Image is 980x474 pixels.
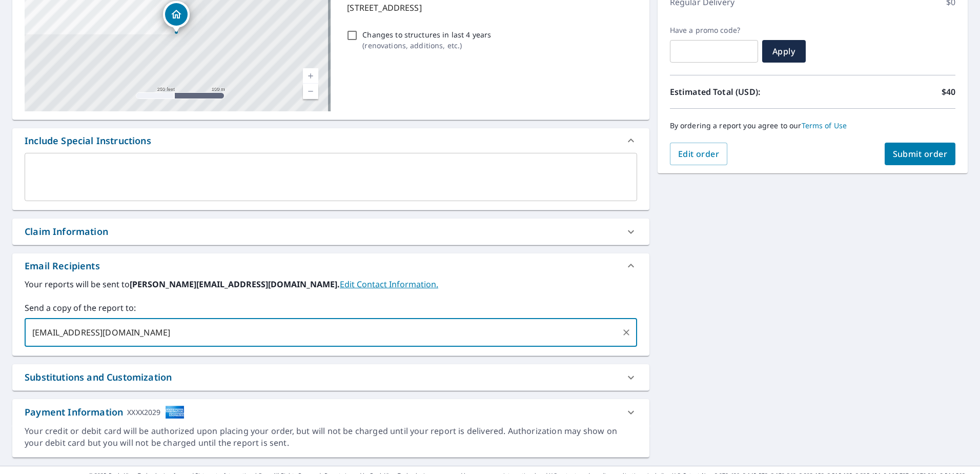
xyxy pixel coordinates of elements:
div: Claim Information [25,225,108,239]
b: [PERSON_NAME][EMAIL_ADDRESS][DOMAIN_NAME]. [130,279,340,290]
div: Payment Information [25,405,185,419]
button: Clear [619,325,634,340]
span: Edit order [678,148,720,160]
label: Your reports will be sent to [25,278,637,290]
p: Changes to structures in last 4 years [362,29,491,40]
button: Apply [762,40,806,63]
p: [STREET_ADDRESS] [347,2,632,14]
p: By ordering a report you agree to our [670,121,955,130]
label: Have a promo code? [670,26,758,35]
span: Apply [770,46,798,57]
label: Send a copy of the report to: [25,302,637,314]
button: Edit order [670,143,728,165]
p: Estimated Total (USD): [670,86,813,98]
a: Current Level 17, Zoom Out [303,84,318,99]
span: Submit order [893,148,948,160]
button: Submit order [885,143,956,165]
div: Email Recipients [25,259,100,273]
div: Include Special Instructions [12,128,649,153]
p: ( renovations, additions, etc. ) [362,40,491,51]
div: Substitutions and Customization [12,364,649,390]
div: XXXX2029 [127,405,160,419]
a: EditContactInfo [340,279,438,290]
a: Terms of Use [802,121,847,130]
div: Payment InformationXXXX2029cardImage [12,399,649,425]
a: Current Level 17, Zoom In [303,68,318,84]
div: Dropped pin, building 1, Residential property, 1936 Moorings Cir Middleburg, FL 32068 [163,1,190,33]
div: Your credit or debit card will be authorized upon placing your order, but will not be charged unt... [25,425,637,449]
div: Claim Information [12,219,649,245]
div: Include Special Instructions [25,134,151,148]
p: $40 [942,86,955,98]
div: Email Recipients [12,253,649,278]
img: cardImage [165,405,185,419]
div: Substitutions and Customization [25,370,172,384]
